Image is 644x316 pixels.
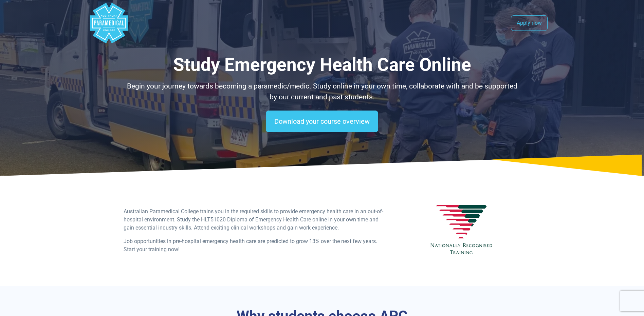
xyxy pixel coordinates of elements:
div: Australian Paramedical College [89,3,129,43]
h1: Study Emergency Health Care Online [124,54,521,76]
p: Australian Paramedical College trains you in the required skills to provide emergency health care... [124,208,386,232]
a: Apply now [511,15,548,31]
p: Begin your journey towards becoming a paramedic/medic. Study online in your own time, collaborate... [124,81,521,102]
a: Download your course overview [266,111,378,132]
p: Job opportunities in pre-hospital emergency health care are predicted to grow 13% over the next f... [124,237,386,254]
